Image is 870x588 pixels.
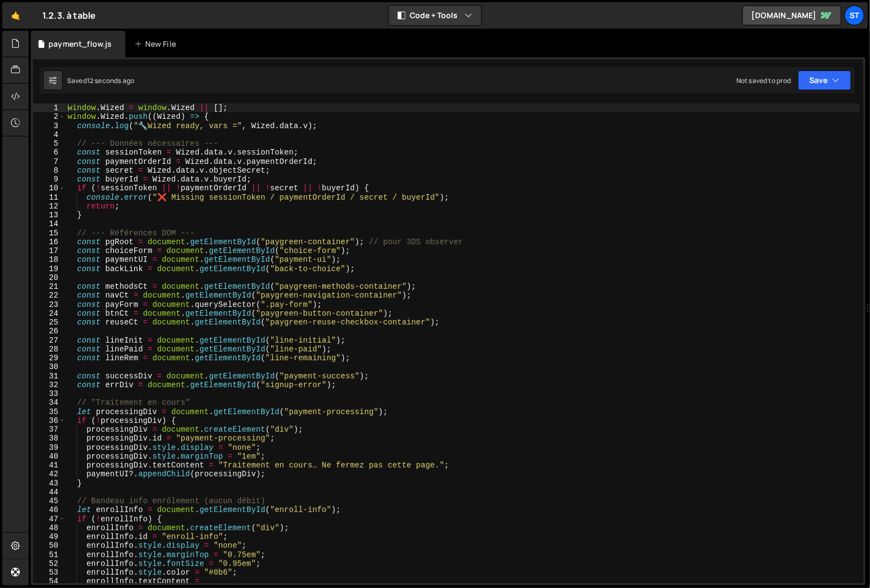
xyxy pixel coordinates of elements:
[845,6,865,25] a: St
[33,193,65,202] div: 11
[33,238,65,246] div: 16
[33,184,65,193] div: 10
[33,291,65,300] div: 22
[33,434,65,443] div: 38
[33,157,65,166] div: 7
[33,541,65,550] div: 50
[33,202,65,211] div: 12
[33,122,65,130] div: 3
[33,372,65,381] div: 31
[33,211,65,219] div: 13
[33,389,65,398] div: 33
[33,103,65,112] div: 1
[33,497,65,505] div: 45
[67,76,134,85] div: Saved
[33,148,65,157] div: 6
[33,265,65,273] div: 19
[33,559,65,568] div: 52
[33,282,65,291] div: 21
[33,488,65,497] div: 44
[33,461,65,470] div: 41
[33,381,65,389] div: 32
[48,39,112,50] div: payment_flow.js
[389,6,481,25] button: Code + Tools
[33,345,65,354] div: 28
[33,524,65,532] div: 48
[42,9,96,22] div: 1.2.3. à table
[798,70,851,90] button: Save
[33,568,65,577] div: 53
[33,219,65,228] div: 14
[742,6,841,25] a: [DOMAIN_NAME]
[33,416,65,425] div: 36
[33,273,65,282] div: 20
[33,479,65,488] div: 43
[33,452,65,461] div: 40
[33,398,65,407] div: 34
[33,336,65,345] div: 27
[33,354,65,362] div: 29
[33,229,65,238] div: 15
[33,505,65,514] div: 46
[33,408,65,416] div: 35
[2,2,29,29] a: 🤙
[33,166,65,175] div: 8
[33,130,65,139] div: 4
[33,139,65,148] div: 5
[33,551,65,559] div: 51
[736,76,791,85] div: Not saved to prod
[33,362,65,371] div: 30
[33,255,65,264] div: 18
[33,309,65,318] div: 24
[33,327,65,336] div: 26
[33,300,65,309] div: 23
[33,470,65,479] div: 42
[33,112,65,121] div: 2
[33,443,65,452] div: 39
[33,246,65,255] div: 17
[33,577,65,586] div: 54
[33,515,65,524] div: 47
[33,532,65,541] div: 49
[134,39,180,50] div: New File
[33,318,65,327] div: 25
[33,175,65,184] div: 9
[87,76,134,85] div: 12 seconds ago
[33,425,65,434] div: 37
